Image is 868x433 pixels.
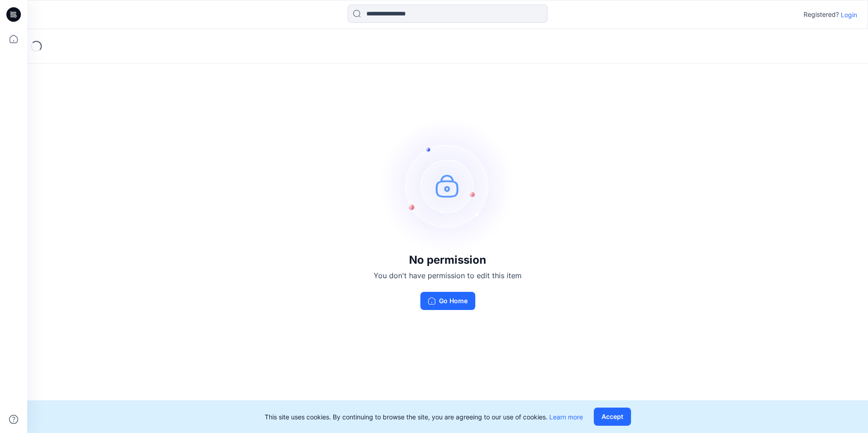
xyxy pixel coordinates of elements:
img: no-perm.svg [380,118,516,254]
h3: No permission [374,254,522,266]
button: Go Home [420,292,475,310]
p: Registered? [804,9,839,20]
p: You don't have permission to edit this item [374,270,522,281]
a: Learn more [549,413,583,421]
button: Accept [594,408,631,426]
p: Login [841,10,857,20]
p: This site uses cookies. By continuing to browse the site, you are agreeing to our use of cookies. [265,412,583,422]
